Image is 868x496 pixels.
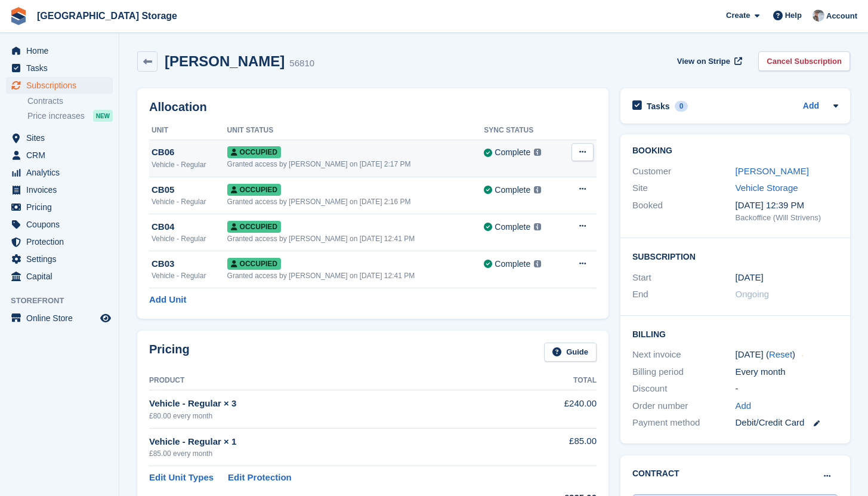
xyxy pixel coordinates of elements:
img: icon-info-grey-7440780725fd019a000dd9b08b2336e03edf1995a4989e88bcd33f0948082b44.svg [534,186,541,193]
a: menu [6,147,113,164]
div: Vehicle - Regular × 1 [149,435,514,449]
div: Billing period [632,365,736,379]
div: Vehicle - Regular [152,159,227,170]
a: Add [803,100,819,113]
td: £85.00 [514,428,597,466]
div: - [736,382,839,396]
a: View on Stripe [672,51,745,71]
div: Next invoice [632,348,736,362]
img: icon-info-grey-7440780725fd019a000dd9b08b2336e03edf1995a4989e88bcd33f0948082b44.svg [534,223,541,230]
span: Capital [26,268,98,285]
a: menu [6,130,113,146]
a: Edit Protection [228,471,292,485]
span: Online Store [26,310,98,326]
a: menu [6,199,113,215]
span: Protection [26,233,98,250]
td: £240.00 [514,390,597,428]
h2: Subscription [632,250,838,262]
a: menu [6,233,113,250]
span: Occupied [227,146,281,158]
span: Analytics [26,164,98,181]
div: Debit/Credit Card [736,416,839,430]
h2: [PERSON_NAME] [165,53,285,69]
h2: Billing [632,328,838,340]
a: menu [6,268,113,285]
a: [PERSON_NAME] [736,166,809,176]
a: Price increases NEW [27,109,113,122]
a: [GEOGRAPHIC_DATA] Storage [32,6,182,26]
a: menu [6,77,113,94]
div: Backoffice (Will Strivens) [736,212,839,224]
span: Coupons [26,216,98,233]
span: Create [726,10,750,21]
div: CB06 [152,146,227,159]
a: Reset [769,349,792,359]
div: Granted access by [PERSON_NAME] on [DATE] 12:41 PM [227,270,484,281]
span: Price increases [27,110,85,122]
div: Granted access by [PERSON_NAME] on [DATE] 2:17 PM [227,159,484,170]
a: menu [6,42,113,59]
span: View on Stripe [677,56,730,67]
div: Tooltip anchor [797,350,808,361]
img: icon-info-grey-7440780725fd019a000dd9b08b2336e03edf1995a4989e88bcd33f0948082b44.svg [534,260,541,267]
th: Sync Status [484,121,562,140]
span: Storefront [11,295,119,307]
div: CB03 [152,257,227,271]
a: menu [6,164,113,181]
div: End [632,288,736,301]
a: Add [736,399,752,413]
a: Edit Unit Types [149,471,214,485]
th: Unit Status [227,121,484,140]
th: Total [514,371,597,390]
a: menu [6,251,113,267]
div: Complete [495,146,530,159]
span: Home [26,42,98,59]
div: NEW [93,110,113,122]
span: Tasks [26,60,98,76]
div: Every month [736,365,839,379]
div: £85.00 every month [149,448,514,459]
div: Customer [632,165,736,178]
div: 56810 [289,57,314,70]
img: stora-icon-8386f47178a22dfd0bd8f6a31ec36ba5ce8667c1dd55bd0f319d3a0aa187defe.svg [10,7,27,25]
img: icon-info-grey-7440780725fd019a000dd9b08b2336e03edf1995a4989e88bcd33f0948082b44.svg [534,149,541,156]
span: Help [785,10,802,21]
span: Settings [26,251,98,267]
h2: Pricing [149,343,190,362]
a: Contracts [27,95,113,107]
div: Complete [495,184,530,196]
div: [DATE] ( ) [736,348,839,362]
span: Ongoing [736,289,770,299]
span: CRM [26,147,98,164]
span: Subscriptions [26,77,98,94]
div: CB05 [152,183,227,197]
h2: Contract [632,467,679,480]
div: Order number [632,399,736,413]
a: menu [6,216,113,233]
h2: Tasks [647,101,670,112]
span: Account [826,10,857,22]
span: Occupied [227,184,281,196]
th: Unit [149,121,227,140]
div: Site [632,181,736,195]
a: Guide [544,343,597,362]
a: Add Unit [149,293,186,307]
div: CB04 [152,220,227,234]
a: menu [6,60,113,76]
span: Sites [26,130,98,146]
div: Vehicle - Regular × 3 [149,397,514,411]
div: [DATE] 12:39 PM [736,199,839,212]
div: Granted access by [PERSON_NAME] on [DATE] 12:41 PM [227,233,484,244]
div: Complete [495,221,530,233]
div: Granted access by [PERSON_NAME] on [DATE] 2:16 PM [227,196,484,207]
div: Complete [495,258,530,270]
div: Booked [632,199,736,224]
th: Product [149,371,514,390]
a: Preview store [98,311,113,325]
div: £80.00 every month [149,411,514,421]
a: menu [6,310,113,326]
div: Vehicle - Regular [152,196,227,207]
span: Occupied [227,258,281,270]
a: menu [6,181,113,198]
span: Pricing [26,199,98,215]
